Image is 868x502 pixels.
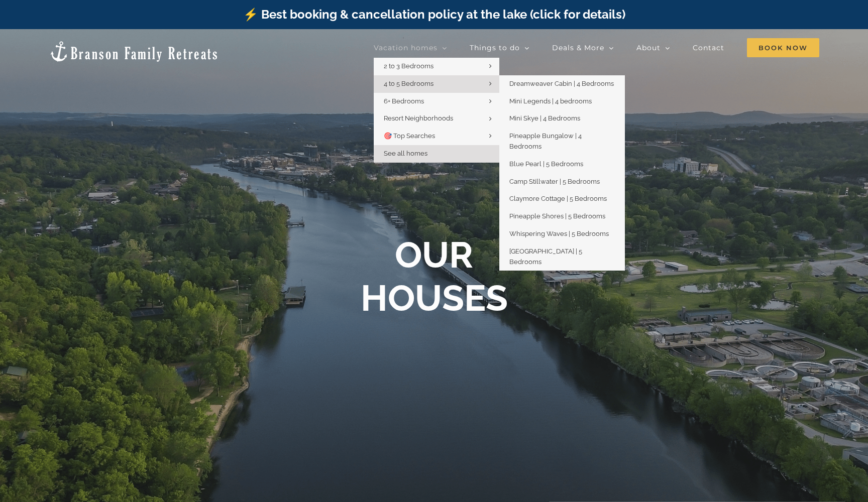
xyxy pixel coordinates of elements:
[509,178,600,185] span: Camp Stillwater | 5 Bedrooms
[384,150,427,157] span: See all homes
[552,38,614,58] a: Deals & More
[470,38,529,58] a: Things to do
[499,190,625,208] a: Claymore Cottage | 5 Bedrooms
[374,75,499,93] a: 4 to 5 Bedrooms
[499,93,625,110] a: Mini Legends | 4 bedrooms
[361,233,508,319] b: OUR HOUSES
[384,80,433,87] span: 4 to 5 Bedrooms
[509,212,605,220] span: Pineapple Shores | 5 Bedrooms
[374,93,499,110] a: 6+ Bedrooms
[509,80,614,87] span: Dreamweaver Cabin | 4 Bedrooms
[509,97,592,105] span: Mini Legends | 4 bedrooms
[693,38,724,58] a: Contact
[499,110,625,128] a: Mini Skye | 4 Bedrooms
[499,156,625,173] a: Blue Pearl | 5 Bedrooms
[243,7,625,22] a: ⚡️ Best booking & cancellation policy at the lake (click for details)
[374,38,819,58] nav: Main Menu
[499,173,625,191] a: Camp Stillwater | 5 Bedrooms
[374,128,499,145] a: 🎯 Top Searches
[49,40,219,63] img: Branson Family Retreats Logo
[499,208,625,225] a: Pineapple Shores | 5 Bedrooms
[552,44,604,51] span: Deals & More
[747,38,819,57] span: Book Now
[499,75,625,93] a: Dreamweaver Cabin | 4 Bedrooms
[509,195,607,202] span: Claymore Cottage | 5 Bedrooms
[509,114,580,122] span: Mini Skye | 4 Bedrooms
[384,132,435,140] span: 🎯 Top Searches
[636,38,670,58] a: About
[384,114,453,122] span: Resort Neighborhoods
[374,145,499,163] a: See all homes
[499,243,625,271] a: [GEOGRAPHIC_DATA] | 5 Bedrooms
[499,128,625,156] a: Pineapple Bungalow | 4 Bedrooms
[384,62,433,70] span: 2 to 3 Bedrooms
[509,160,583,168] span: Blue Pearl | 5 Bedrooms
[499,225,625,243] a: Whispering Waves | 5 Bedrooms
[374,44,438,51] span: Vacation homes
[470,44,520,51] span: Things to do
[374,110,499,128] a: Resort Neighborhoods
[509,132,582,150] span: Pineapple Bungalow | 4 Bedrooms
[509,247,582,266] span: [GEOGRAPHIC_DATA] | 5 Bedrooms
[374,58,499,75] a: 2 to 3 Bedrooms
[374,38,447,58] a: Vacation homes
[509,230,609,237] span: Whispering Waves | 5 Bedrooms
[636,44,661,51] span: About
[747,38,819,58] a: Book Now
[693,44,724,51] span: Contact
[384,97,424,105] span: 6+ Bedrooms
